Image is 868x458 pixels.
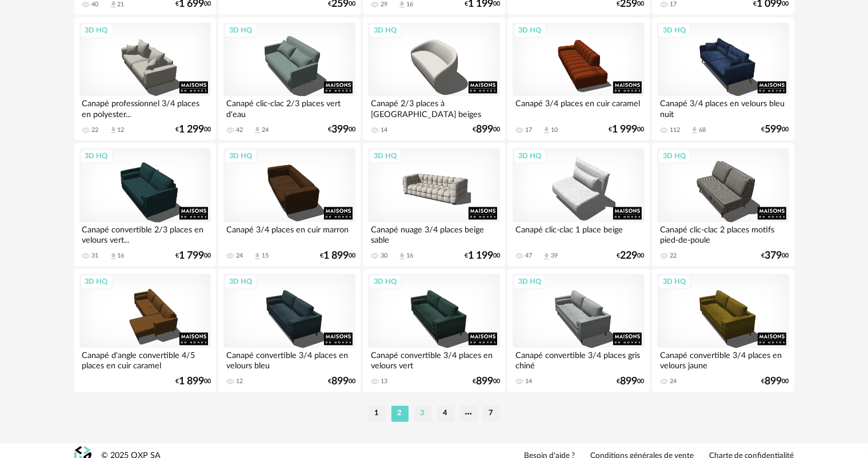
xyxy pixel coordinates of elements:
[262,126,269,134] div: 24
[617,377,645,385] div: € 00
[79,96,211,119] div: Canapé professionnel 3/4 places en polyester...
[414,405,431,421] li: 3
[513,222,644,245] div: Canapé clic-clac 1 place beige
[179,126,204,134] span: 1 299
[617,252,645,260] div: € 00
[224,274,257,289] div: 3D HQ
[398,252,406,260] span: Download icon
[381,1,387,9] div: 29
[513,274,546,289] div: 3D HQ
[262,252,269,260] div: 15
[79,348,211,371] div: Canapé d'angle convertible 4/5 places en cuir caramel
[118,1,125,9] div: 21
[320,252,355,260] div: € 00
[80,148,113,163] div: 3D HQ
[613,126,638,134] span: 1 999
[369,274,402,289] div: 3D HQ
[323,252,349,260] span: 1 899
[175,126,211,134] div: € 00
[363,17,505,140] a: 3D HQ Canapé 2/3 places à [GEOGRAPHIC_DATA] beiges 14 €89900
[79,222,211,245] div: Canapé convertible 2/3 places en velours vert...
[331,126,349,134] span: 399
[406,252,413,260] div: 16
[657,96,789,119] div: Canapé 3/4 places en velours bleu nuit
[223,96,355,119] div: Canapé clic-clac 2/3 places vert d'eau
[218,268,360,392] a: 3D HQ Canapé convertible 3/4 places en velours bleu 12 €89900
[92,126,99,134] div: 22
[670,1,677,9] div: 17
[363,268,505,392] a: 3D HQ Canapé convertible 3/4 places en velours vert 13 €89900
[118,252,125,260] div: 16
[670,126,680,134] div: 112
[179,377,204,385] span: 1 899
[175,252,211,260] div: € 00
[109,252,118,260] span: Download icon
[92,252,99,260] div: 31
[369,405,386,421] li: 1
[762,252,789,260] div: € 00
[437,405,454,421] li: 4
[363,143,505,266] a: 3D HQ Canapé nuage 3/4 places beige sable 30 Download icon 16 €1 19900
[652,143,794,266] a: 3D HQ Canapé clic-clac 2 places motifs pied-de-poule 22 €37900
[652,268,794,392] a: 3D HQ Canapé convertible 3/4 places en velours jaune 24 €89900
[468,252,493,260] span: 1 199
[690,126,699,134] span: Download icon
[513,96,644,119] div: Canapé 3/4 places en cuir caramel
[236,377,243,385] div: 12
[368,222,499,245] div: Canapé nuage 3/4 places beige sable
[542,252,551,260] span: Download icon
[507,268,649,392] a: 3D HQ Canapé convertible 3/4 places gris chiné 14 €89900
[381,377,387,385] div: 13
[368,96,499,119] div: Canapé 2/3 places à [GEOGRAPHIC_DATA] beiges
[476,377,493,385] span: 899
[369,148,402,163] div: 3D HQ
[762,377,789,385] div: € 00
[74,143,216,266] a: 3D HQ Canapé convertible 2/3 places en velours vert... 31 Download icon 16 €1 79900
[381,126,387,134] div: 14
[331,377,349,385] span: 899
[368,348,499,371] div: Canapé convertible 3/4 places en velours vert
[525,126,532,134] div: 17
[253,252,262,260] span: Download icon
[657,348,789,371] div: Canapé convertible 3/4 places en velours jaune
[657,222,789,245] div: Canapé clic-clac 2 places motifs pied-de-poule
[658,148,691,163] div: 3D HQ
[328,377,355,385] div: € 00
[406,1,413,9] div: 16
[109,126,118,134] span: Download icon
[525,377,532,385] div: 14
[658,23,691,38] div: 3D HQ
[218,143,360,266] a: 3D HQ Canapé 3/4 places en cuir marron 24 Download icon 15 €1 89900
[609,126,645,134] div: € 00
[513,23,546,38] div: 3D HQ
[762,126,789,134] div: € 00
[80,23,113,38] div: 3D HQ
[473,377,500,385] div: € 00
[465,252,500,260] div: € 00
[224,148,257,163] div: 3D HQ
[218,17,360,140] a: 3D HQ Canapé clic-clac 2/3 places vert d'eau 42 Download icon 24 €39900
[542,126,551,134] span: Download icon
[175,377,211,385] div: € 00
[118,126,125,134] div: 12
[381,252,387,260] div: 30
[621,377,638,385] span: 899
[391,405,409,421] li: 2
[236,252,243,260] div: 24
[236,126,243,134] div: 42
[551,252,558,260] div: 39
[224,23,257,38] div: 3D HQ
[513,348,644,371] div: Canapé convertible 3/4 places gris chiné
[699,126,706,134] div: 68
[253,126,262,134] span: Download icon
[765,126,782,134] span: 599
[765,377,782,385] span: 899
[473,126,500,134] div: € 00
[92,1,99,9] div: 40
[513,148,546,163] div: 3D HQ
[179,252,204,260] span: 1 799
[525,252,532,260] div: 47
[507,143,649,266] a: 3D HQ Canapé clic-clac 1 place beige 47 Download icon 39 €22900
[670,377,677,385] div: 24
[369,23,402,38] div: 3D HQ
